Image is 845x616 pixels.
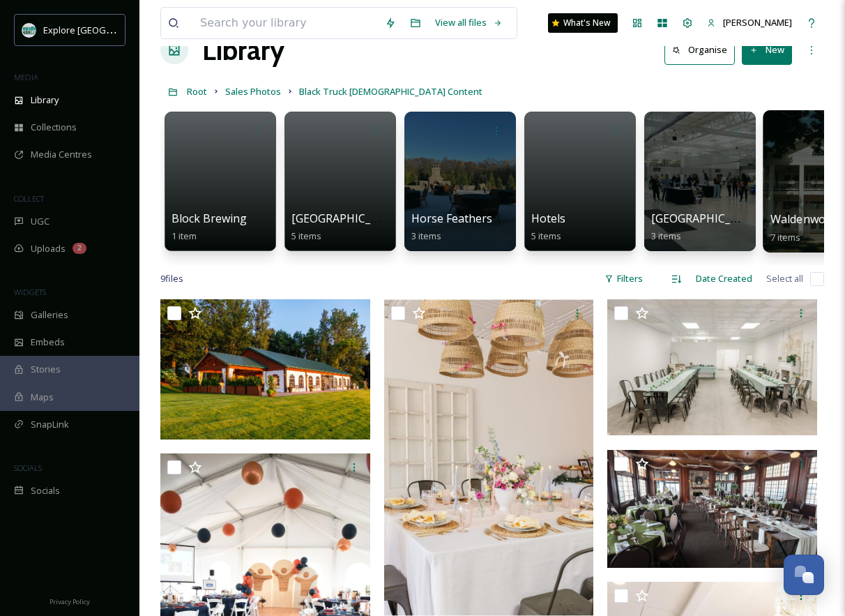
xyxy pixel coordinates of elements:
a: Waldenwoods7 items [770,213,845,243]
img: The Collective Howell002.jpg [607,299,817,435]
div: Filters [597,265,650,292]
span: 5 items [291,230,321,242]
span: COLLECT [14,193,44,204]
button: Open Chat [784,555,824,595]
img: WaldenwoodsSunshine001.jpg [160,299,370,440]
span: Root [187,85,207,98]
span: Stories [31,363,61,376]
span: Black Truck [DEMOGRAPHIC_DATA] Content [299,85,482,98]
span: Uploads [31,242,66,255]
span: 3 items [411,230,441,242]
span: Hotels [531,211,565,226]
span: Embeds [31,336,65,349]
span: 5 items [531,230,561,242]
span: Select all [766,272,803,285]
span: UGC [31,215,50,228]
a: What's New [548,13,618,33]
span: [GEOGRAPHIC_DATA] [291,211,404,226]
a: Black Truck [DEMOGRAPHIC_DATA] Content [299,83,482,100]
button: New [742,36,792,64]
a: Block Brewing1 item [172,212,247,242]
img: WaldenwoodsCromaineEvent004.jpg [607,450,817,568]
span: Collections [31,121,77,134]
div: 2 [73,243,86,254]
div: Date Created [689,265,759,292]
span: Library [31,93,59,107]
span: [GEOGRAPHIC_DATA] [651,211,763,226]
img: 67e7af72-b6c8-455a-acf8-98e6fe1b68aa.avif [22,23,36,37]
span: Galleries [31,308,68,322]
a: [GEOGRAPHIC_DATA]5 items [291,212,404,242]
a: Privacy Policy [50,592,90,609]
input: Search your library [193,8,378,38]
span: Waldenwoods [770,211,845,227]
a: Hotels5 items [531,212,565,242]
a: [GEOGRAPHIC_DATA]3 items [651,212,763,242]
span: Privacy Policy [50,597,90,606]
a: Organise [664,36,742,64]
span: SnapLink [31,418,69,431]
span: 1 item [172,230,197,242]
span: Sales Photos [225,85,281,98]
span: Socials [31,484,60,497]
span: Explore [GEOGRAPHIC_DATA][PERSON_NAME] [43,23,235,36]
a: View all files [428,9,510,36]
a: Root [187,83,207,100]
span: Maps [31,391,54,404]
span: SOCIALS [14,463,42,473]
a: Horse Feathers & The Reserve Event Center3 items [411,212,641,242]
span: 9 file s [160,272,183,285]
span: Block Brewing [172,211,247,226]
button: Organise [664,36,735,64]
span: WIDGETS [14,287,46,297]
a: Library [202,29,284,71]
span: 7 items [770,230,801,243]
span: Horse Feathers & The Reserve Event Center [411,211,641,226]
span: Media Centres [31,148,92,161]
a: [PERSON_NAME] [700,9,799,36]
span: 3 items [651,230,681,242]
a: Sales Photos [225,83,281,100]
span: [PERSON_NAME] [723,16,792,29]
span: MEDIA [14,72,38,82]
